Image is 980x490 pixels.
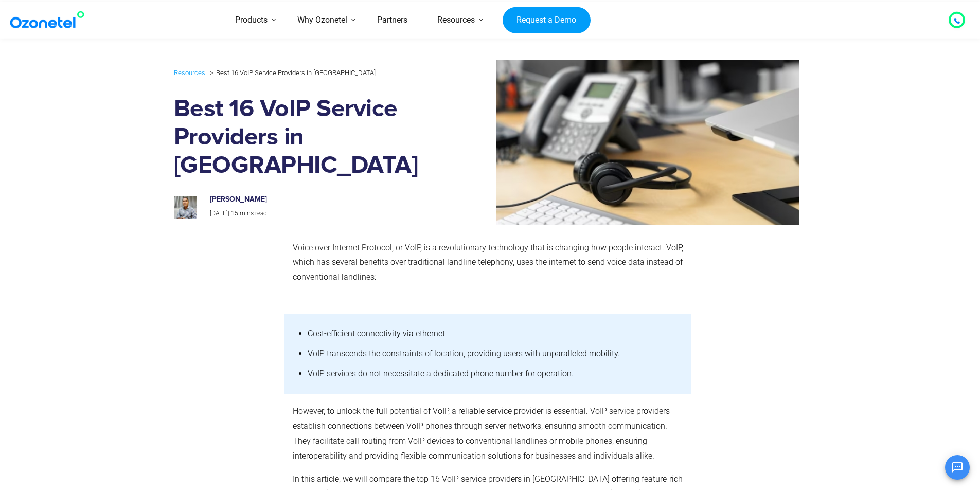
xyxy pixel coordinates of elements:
a: Why Ozonetel [282,2,362,39]
span: 15 [231,210,238,217]
h1: Best 16 VoIP Service Providers in [GEOGRAPHIC_DATA] [174,95,438,180]
span: VoIP transcends the constraints of location, providing users with unparalleled mobility. [308,349,620,358]
p: | [210,208,427,220]
a: Products [220,2,282,39]
span: mins read [240,210,267,217]
span: Cost-efficient connectivity via ethernet [308,329,445,338]
a: Resources [174,67,205,79]
button: Open chat [945,455,970,480]
img: prashanth-kancherla_avatar-200x200.jpeg [174,196,197,219]
span: However, to unlock the full potential of VoIP, a reliable service provider is essential. VoIP ser... [293,406,670,460]
span: [DATE] [210,210,228,217]
li: Best 16 VoIP Service Providers in [GEOGRAPHIC_DATA] [207,66,376,79]
a: Resources [422,2,490,39]
a: Request a Demo [503,7,591,33]
span: VoIP services do not necessitate a dedicated phone number for operation. [308,369,574,378]
a: Partners [362,2,422,39]
span: Voice over Internet Protocol, or VoIP, is a revolutionary technology that is changing how people ... [293,243,683,282]
h6: [PERSON_NAME] [210,195,427,204]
